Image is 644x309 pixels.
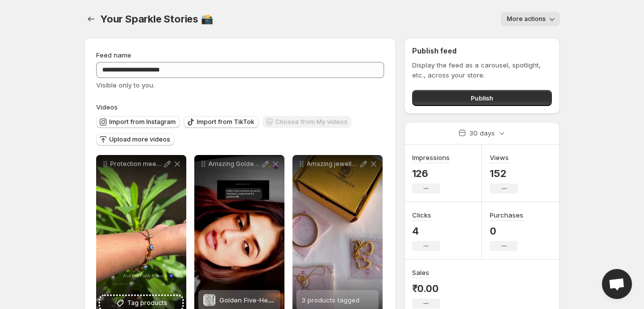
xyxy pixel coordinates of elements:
[490,152,509,162] h3: Views
[306,160,359,168] p: Amazing jewellery sets from ruposhreein Coupon Code SHUBH15 Discount 15 OFF Valid on All products...
[184,116,258,128] button: Import from TikTok
[219,296,411,304] span: Golden Five-Heart Lariat Necklace – Layered Love Statement
[490,210,523,220] h3: Purchases
[501,12,560,26] button: More actions
[96,81,155,89] span: Visible only to you.
[412,267,429,277] h3: Sales
[96,51,131,59] span: Feed name
[109,135,170,143] span: Upload more videos
[197,118,254,126] span: Import from TikTok
[412,282,440,294] p: ₹0.00
[96,133,174,145] button: Upload more videos
[100,13,213,25] span: Your Sparkle Stories 📸
[127,298,167,308] span: Tag products
[412,152,450,162] h3: Impressions
[96,116,180,128] button: Import from Instagram
[412,225,440,237] p: 4
[412,60,552,80] p: Display the feed as a carousel, spotlight, etc., across your store.
[412,210,431,220] h3: Clicks
[469,128,495,138] p: 30 days
[96,103,118,111] span: Videos
[471,93,493,103] span: Publish
[412,46,552,56] h2: Publish feed
[109,118,176,126] span: Import from Instagram
[507,15,546,23] span: More actions
[412,167,450,179] p: 126
[490,167,518,179] p: 152
[110,160,162,168] p: Protection meets style Our Evil Eye Bracelet isnt just a trend its a symbol of positivity power t...
[412,90,552,106] button: Publish
[208,160,260,168] p: Amazing Golden Five Heart Neckchain
[301,296,360,304] span: 3 products tagged
[490,225,523,237] p: 0
[84,12,98,26] button: Settings
[602,269,632,299] div: Open chat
